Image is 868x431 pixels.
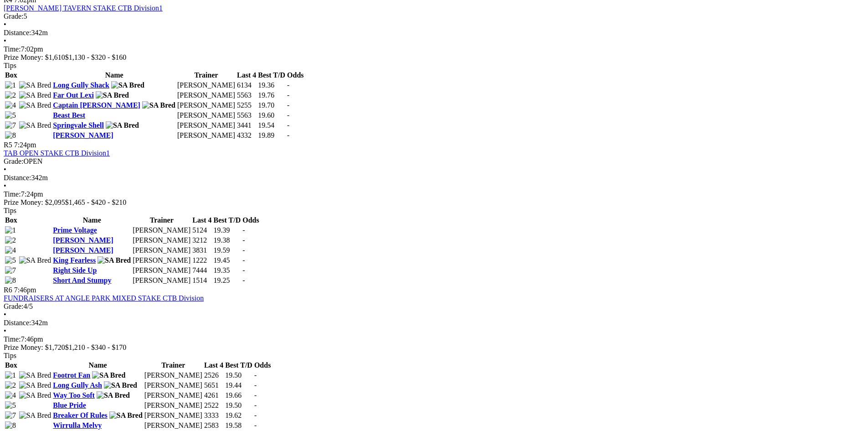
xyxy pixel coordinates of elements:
td: [PERSON_NAME] [177,91,236,100]
td: 5563 [236,111,257,120]
span: Box [5,71,17,79]
img: 7 [5,411,16,420]
a: Way Too Soft [53,391,95,399]
span: • [4,166,6,173]
img: 7 [5,121,16,130]
td: 19.44 [225,381,253,390]
div: Prize Money: $2,095 [4,198,864,207]
img: 2 [5,381,16,389]
span: - [254,371,257,379]
td: [PERSON_NAME] [144,371,203,380]
div: 7:02pm [4,45,864,53]
a: Long Gully Ash [53,381,102,389]
img: SA Bred [19,81,51,89]
td: 3831 [192,246,212,255]
div: 5 [4,12,864,21]
span: Grade: [4,302,24,310]
div: 4/5 [4,302,864,311]
th: Best T/D [257,71,286,80]
span: Distance: [4,29,31,36]
td: 19.66 [225,391,253,400]
img: SA Bred [96,91,129,99]
th: Last 4 [204,361,224,370]
td: [PERSON_NAME] [132,266,191,275]
span: - [254,381,257,389]
td: [PERSON_NAME] [177,121,236,130]
img: 7 [5,266,16,275]
img: 2 [5,91,16,99]
img: 1 [5,226,16,234]
th: Odds [287,71,304,80]
td: 19.45 [213,256,241,265]
a: [PERSON_NAME] [53,246,113,254]
th: Name [52,361,143,370]
img: 5 [5,111,16,119]
img: 5 [5,401,16,410]
img: 1 [5,371,16,379]
span: $1,210 - $340 - $170 [65,343,127,351]
td: 19.50 [225,371,253,380]
a: [PERSON_NAME] [53,236,113,244]
a: [PERSON_NAME] TAVERN STAKE CTB Division1 [4,4,163,12]
td: 3212 [192,236,212,245]
img: 8 [5,276,16,285]
td: 1222 [192,256,212,265]
span: • [4,21,6,28]
td: 2526 [204,371,224,380]
div: 7:24pm [4,190,864,198]
span: Distance: [4,319,31,327]
td: [PERSON_NAME] [144,391,203,400]
td: [PERSON_NAME] [144,411,203,420]
a: TAB OPEN STAKE CTB Division1 [4,149,110,157]
span: Tips [4,352,16,359]
span: Time: [4,335,21,343]
img: SA Bred [19,121,51,130]
div: 342m [4,174,864,182]
a: Footrot Fan [53,371,90,379]
td: 5563 [236,91,257,100]
span: - [254,401,257,409]
img: SA Bred [98,256,131,265]
td: 6134 [236,81,257,90]
span: • [4,311,6,318]
span: • [4,182,6,190]
span: Time: [4,45,21,53]
img: 4 [5,246,16,254]
img: SA Bred [97,391,130,400]
a: Right Side Up [53,266,97,274]
span: Box [5,216,17,224]
div: 342m [4,319,864,327]
td: 4261 [204,391,224,400]
span: - [242,256,245,264]
span: • [4,37,6,45]
th: Name [52,216,131,225]
span: - [287,101,289,109]
a: Prime Voltage [53,226,97,234]
span: Grade: [4,12,24,20]
img: 1 [5,81,16,89]
td: 19.76 [257,91,286,100]
th: Trainer [132,216,191,225]
a: Wirrulla Melvy [53,421,102,429]
span: - [254,411,257,419]
img: SA Bred [106,121,139,130]
th: Odds [254,361,271,370]
img: SA Bred [142,101,175,109]
span: Tips [4,207,16,214]
img: SA Bred [19,371,51,379]
th: Best T/D [213,216,241,225]
a: Captain [PERSON_NAME] [53,101,140,109]
img: SA Bred [104,381,137,389]
span: Box [5,361,17,369]
td: 19.62 [225,411,253,420]
span: $1,465 - $420 - $210 [65,198,127,206]
th: Trainer [144,361,203,370]
span: • [4,327,6,335]
span: R5 [4,141,12,149]
img: SA Bred [92,371,125,379]
span: - [287,131,289,139]
span: - [287,121,289,129]
td: 7444 [192,266,212,275]
span: Grade: [4,157,24,165]
td: 19.50 [225,401,253,410]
